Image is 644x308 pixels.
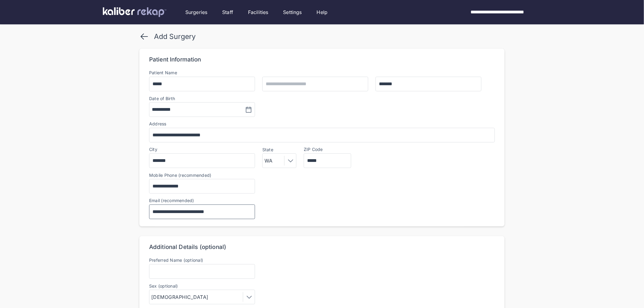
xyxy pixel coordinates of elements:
label: Sex (optional) [149,284,255,289]
div: WA [264,157,275,164]
label: City [149,147,157,152]
label: Patient Name [149,70,177,75]
label: ZIP Code [304,147,323,152]
label: State [262,147,296,152]
div: Date of Birth [149,96,175,101]
label: Mobile Phone (recommended) [149,173,495,178]
div: Patient Information [149,56,201,63]
div: Add Surgery [154,32,196,41]
input: MM/DD/YYYY [152,106,198,113]
a: Settings [283,9,302,16]
label: Email (recommended) [149,198,194,203]
a: Surgeries [185,9,207,16]
a: Help [317,9,328,16]
div: Additional Details (optional) [149,243,226,251]
img: kaliber labs logo [103,7,166,17]
a: Facilities [248,9,268,16]
label: Address [149,121,166,126]
a: Staff [222,9,233,16]
label: Preferred Name (optional) [149,257,203,263]
div: [DEMOGRAPHIC_DATA] [151,293,210,301]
